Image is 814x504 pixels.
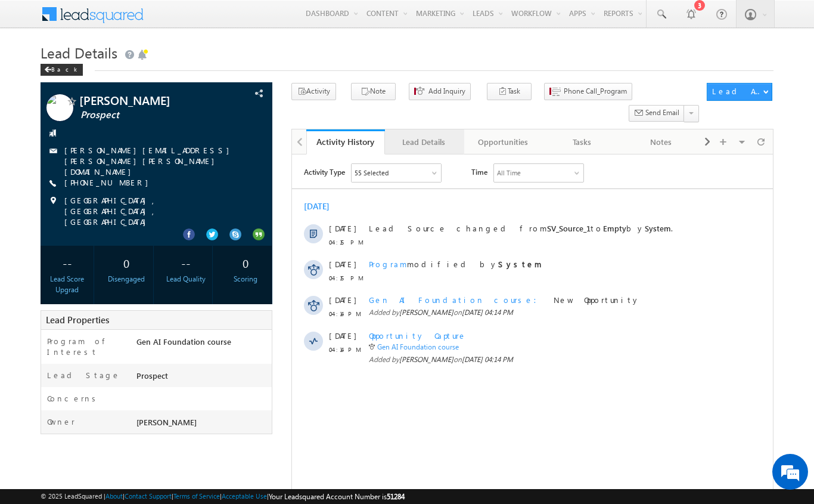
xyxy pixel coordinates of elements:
[64,195,251,227] span: [GEOGRAPHIC_DATA], [GEOGRAPHIC_DATA], [GEOGRAPHIC_DATA]
[544,83,632,100] button: Phone Call_Program
[136,417,197,427] span: [PERSON_NAME]
[173,492,220,500] a: Terms of Service
[77,69,381,79] span: Lead Source changed from to by .
[64,145,235,177] a: [PERSON_NAME][EMAIL_ADDRESS][PERSON_NAME][PERSON_NAME][DOMAIN_NAME]
[552,135,611,149] div: Tasks
[60,10,149,27] div: Sales Activity,Program,Email Bounced,Email Link Clicked,Email Marked Spam & 50 more..
[645,107,679,118] span: Send Email
[47,336,125,357] label: Program of Interest
[622,129,700,154] a: Notes
[428,86,465,97] span: Add Inquiry
[41,491,405,502] span: © 2025 LeadSquared | | | | |
[47,370,120,381] label: Lead Stage
[707,83,772,101] button: Lead Actions
[125,492,172,500] a: Contact Support
[37,104,64,115] span: [DATE]
[365,148,379,160] a: View Opportunity Details
[170,200,221,209] span: [DATE] 04:14 PM
[543,129,622,154] a: Tasks
[37,140,64,151] span: [DATE]
[629,105,685,122] button: Send Email
[631,135,689,149] div: Notes
[409,83,471,100] button: Add Inquiry
[12,9,53,27] span: Activity Type
[105,492,123,500] a: About
[77,140,252,150] span: Gen AI Foundation course
[306,129,385,154] a: Activity History
[85,188,167,197] a: Gen AI Foundation course
[222,274,269,285] div: Scoring
[163,252,210,274] div: --
[46,94,73,125] img: Profile photo
[351,83,396,100] button: Note
[315,136,376,147] div: Activity History
[77,104,250,115] span: modified by
[79,94,222,106] span: [PERSON_NAME]
[46,314,109,326] span: Lead Properties
[41,64,83,76] div: Back
[107,200,161,209] span: [PERSON_NAME]
[487,83,532,100] button: Task
[206,104,250,115] strong: System
[170,153,221,162] span: [DATE] 04:14 PM
[403,147,422,161] span: Edit
[77,200,428,211] span: Added by on
[431,111,445,123] a: View Opportunity Details
[255,69,299,79] span: SV_Source_1
[44,274,91,295] div: Lead Score Upgrad
[12,47,51,57] div: [DATE]
[394,135,453,149] div: Lead Details
[37,69,64,79] span: [DATE]
[222,252,269,274] div: 0
[41,63,89,73] a: Back
[103,274,150,285] div: Disengaged
[387,492,405,501] span: 51284
[77,176,175,186] span: Opportunity Capture
[37,82,73,93] span: 04:15 PM
[77,104,115,115] span: Program
[205,13,229,24] div: All Time
[80,109,223,121] span: Prospect
[311,69,334,79] span: Empty
[179,9,195,27] span: Time
[44,252,91,274] div: --
[37,118,73,129] span: 04:15 PM
[41,43,117,62] span: Lead Details
[107,153,161,162] span: [PERSON_NAME]
[163,274,210,285] div: Lead Quality
[133,370,272,386] div: Prospect
[291,83,336,100] button: Activity
[37,176,64,187] span: [DATE]
[37,190,73,200] span: 04:14 PM
[564,86,627,97] span: Phone Call_Program
[269,492,405,501] span: Your Leadsquared Account Number is
[77,153,428,163] span: Added by on
[47,393,100,404] label: Concerns
[222,492,267,500] a: Acceptable Use
[353,69,379,79] span: System
[64,177,154,189] span: [PHONE_NUMBER]
[385,129,464,154] a: Lead Details
[424,148,439,160] a: Delete
[474,135,532,149] div: Opportunities
[63,13,97,24] div: 55 Selected
[47,416,75,427] label: Owner
[464,129,543,154] a: Opportunities
[103,252,150,274] div: 0
[37,154,73,165] span: 04:14 PM
[133,336,272,353] div: Gen AI Foundation course
[712,86,763,97] div: Lead Actions
[262,140,348,150] span: New Opportunity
